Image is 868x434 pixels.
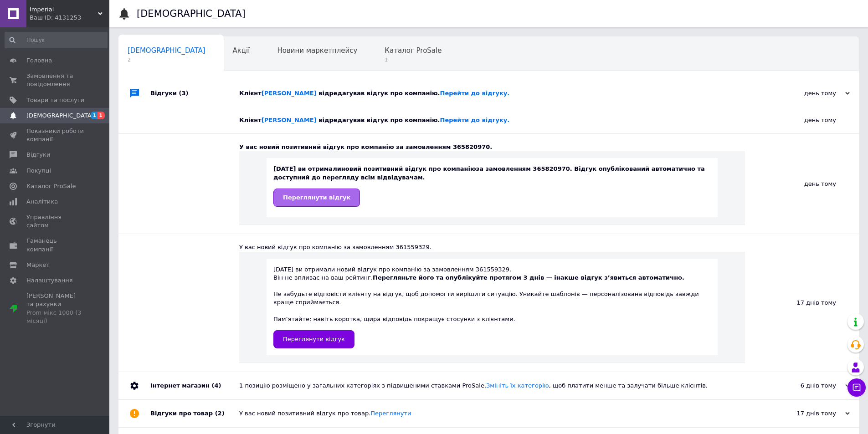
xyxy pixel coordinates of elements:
span: відредагував відгук про компанію. [318,117,509,123]
span: Показники роботи компанії [26,127,84,143]
div: У вас новий позитивний відгук про товар. [239,409,759,418]
span: Головна [26,56,52,65]
span: Переглянути відгук [283,194,350,201]
div: У вас новий відгук про компанію за замовленням 361559329. [239,243,745,251]
button: Чат з покупцем [847,378,866,397]
span: Переглянути відгук [283,336,345,342]
span: 1 [91,112,98,119]
div: У вас новий позитивний відгук про компанію за замовленням 365820970. [239,143,745,151]
div: 1 позицію розміщено у загальних категоріях з підвищеними ставками ProSale. , щоб платити менше та... [239,382,759,390]
span: Покупці [26,167,51,175]
div: день тому [745,134,859,234]
span: Маркет [26,261,50,269]
span: (2) [215,410,225,417]
div: Він не впливає на ваш рейтинг. Не забудьте відповісти клієнту на відгук, щоб допомогти вирішити с... [273,274,711,307]
span: Клієнт [239,117,509,123]
span: Клієнт [239,90,509,97]
div: 17 днів тому [745,234,859,372]
span: Аналітика [26,198,58,206]
span: [DEMOGRAPHIC_DATA] [26,112,94,120]
div: Відгуки про товар [150,400,239,427]
div: Відгуки [150,80,239,107]
input: Пошук [5,32,108,48]
a: Перейти до відгуку. [440,90,510,97]
div: 6 днів тому [759,382,850,390]
a: [PERSON_NAME] [262,90,317,97]
div: день тому [759,89,850,97]
span: 1 [98,112,105,119]
span: Акції [233,46,250,55]
span: Управління сайтом [26,213,84,230]
a: Переглянути [370,410,411,417]
a: Перейти до відгуку. [440,117,510,123]
a: [PERSON_NAME] [262,117,317,123]
div: 17 днів тому [759,409,850,418]
span: [PERSON_NAME] та рахунки [26,292,84,325]
span: Каталог ProSale [26,182,76,190]
span: (3) [179,90,189,97]
span: Відгуки [26,151,50,159]
span: Гаманець компанії [26,237,84,253]
span: Imperial [30,5,98,14]
span: Налаштування [26,276,73,285]
div: [DATE] ви отримали новий відгук про компанію за замовленням 361559329. Пам’ятайте: навіть коротка... [273,266,711,348]
span: відредагував відгук про компанію. [318,90,509,97]
span: (4) [211,382,221,389]
b: новий позитивний відгук про компанію [341,165,476,172]
span: Каталог ProSale [385,46,442,55]
span: Товари та послуги [26,96,84,104]
a: Змініть їх категорію [486,382,549,389]
span: Замовлення та повідомлення [26,72,84,88]
div: [DATE] ви отримали за замовленням 365820970. Відгук опублікований автоматично та доступний до пер... [273,165,711,206]
a: Переглянути відгук [273,189,360,207]
div: Prom мікс 1000 (3 місяці) [26,309,84,325]
span: 2 [128,56,205,63]
span: 1 [385,56,442,63]
div: день тому [745,107,859,133]
span: Новини маркетплейсу [277,46,357,55]
a: Переглянути відгук [273,330,354,348]
div: Інтернет магазин [150,372,239,399]
span: [DEMOGRAPHIC_DATA] [128,46,205,55]
div: Ваш ID: 4131253 [30,14,109,22]
h1: [DEMOGRAPHIC_DATA] [137,8,246,19]
b: Перегляньте його та опублікуйте протягом 3 днів — інакше відгук з’явиться автоматично. [373,274,684,281]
